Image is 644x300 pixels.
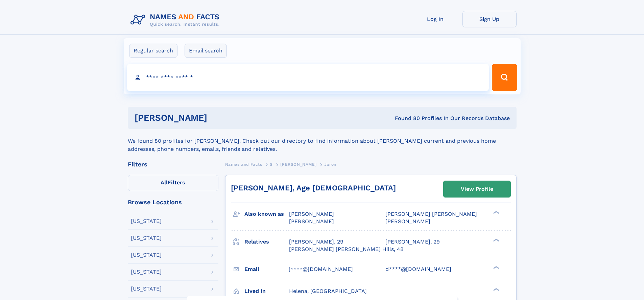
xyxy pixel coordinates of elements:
input: search input [127,64,489,91]
h3: Relatives [244,236,289,248]
div: ❯ [492,238,500,242]
div: We found 80 profiles for [PERSON_NAME]. Check out our directory to find information about [PERSON... [128,129,517,153]
span: [PERSON_NAME] [289,218,334,225]
img: Logo Names and Facts [128,11,225,29]
div: Found 80 Profiles In Our Records Database [301,115,510,122]
button: Search Button [492,64,517,91]
a: Sign Up [462,11,517,27]
a: [PERSON_NAME], 29 [289,238,343,246]
label: Regular search [129,44,177,58]
div: ❯ [492,287,500,292]
span: Helena, [GEOGRAPHIC_DATA] [289,288,367,294]
div: [US_STATE] [131,235,162,241]
a: [PERSON_NAME], Age [DEMOGRAPHIC_DATA] [231,184,396,192]
div: [US_STATE] [131,286,162,292]
div: [US_STATE] [131,252,162,258]
div: ❯ [492,210,500,215]
span: S [270,162,273,167]
a: Log In [408,11,462,27]
a: [PERSON_NAME] [280,160,316,168]
h3: Email [244,263,289,275]
label: Email search [185,44,227,58]
a: View Profile [444,181,510,197]
span: [PERSON_NAME] [PERSON_NAME] [385,211,477,217]
label: Filters [128,175,218,191]
span: [PERSON_NAME] [385,218,430,225]
div: [US_STATE] [131,218,162,224]
div: Filters [128,161,218,167]
a: [PERSON_NAME] [PERSON_NAME] Hills, 48 [289,246,404,253]
div: [US_STATE] [131,269,162,275]
span: All [161,179,168,186]
span: Jaron [324,162,336,167]
div: View Profile [461,181,493,197]
span: [PERSON_NAME] [280,162,316,167]
div: ❯ [492,265,500,270]
div: Browse Locations [128,199,218,205]
h3: Lived in [244,285,289,297]
a: [PERSON_NAME], 29 [385,238,440,246]
h3: Also known as [244,208,289,220]
span: [PERSON_NAME] [289,211,334,217]
a: Names and Facts [225,160,262,168]
h1: [PERSON_NAME] [135,114,301,122]
a: S [270,160,273,168]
